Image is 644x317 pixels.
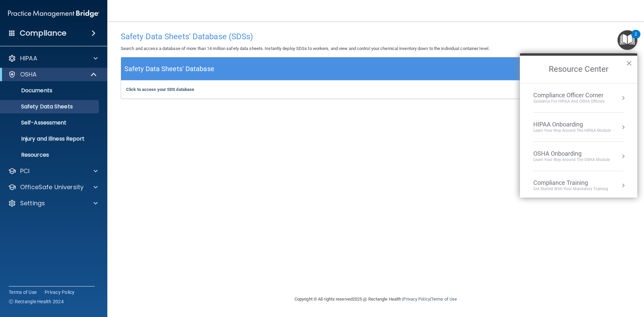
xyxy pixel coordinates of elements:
div: Compliance Officer Corner [533,92,605,99]
h5: Safety Data Sheets' Database [124,63,214,75]
a: Privacy Policy [45,289,75,296]
div: HIPAA Onboarding [533,121,611,128]
p: Self-Assessment [4,119,96,126]
a: Terms of Use [431,297,457,302]
span: Ⓒ Rectangle Health 2024 [9,298,64,305]
div: Guidance for HIPAA and OSHA Officers [533,99,605,104]
p: HIPAA [20,54,37,62]
h4: Safety Data Sheets' Database (SDSs) [121,32,631,41]
div: Learn Your Way around the HIPAA module [533,128,611,134]
p: PCI [20,167,30,175]
a: Click to access your SDS database [126,87,194,92]
a: OSHA [8,70,97,78]
h2: Resource Center [520,56,637,83]
div: Compliance Training [533,179,608,187]
div: OSHA Onboarding [533,150,610,157]
p: Settings [20,199,45,207]
a: Privacy Policy [403,297,430,302]
button: Open Resource Center, 2 new notifications [618,30,637,50]
div: 2 [635,34,637,43]
p: Resources [4,152,96,158]
a: HIPAA [8,54,98,62]
a: Settings [8,199,98,207]
a: PCI [8,167,98,175]
a: OfficeSafe University [8,183,98,191]
h4: Compliance [20,29,66,38]
p: Search and access a database of more than 14 million safety data sheets. Instantly deploy SDSs to... [121,45,631,53]
p: OSHA [20,70,37,78]
a: Terms of Use [9,289,37,296]
img: PMB logo [8,7,99,20]
div: Resource Center [520,53,637,198]
p: Safety Data Sheets [4,103,96,110]
div: Copyright © All rights reserved 2025 @ Rectangle Health | | [253,288,498,310]
p: Injury and Illness Report [4,136,96,142]
div: Learn your way around the OSHA module [533,157,610,163]
button: Close [626,58,632,68]
p: OfficeSafe University [20,183,84,191]
p: Documents [4,87,96,94]
div: Get Started with your mandatory training [533,186,608,192]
